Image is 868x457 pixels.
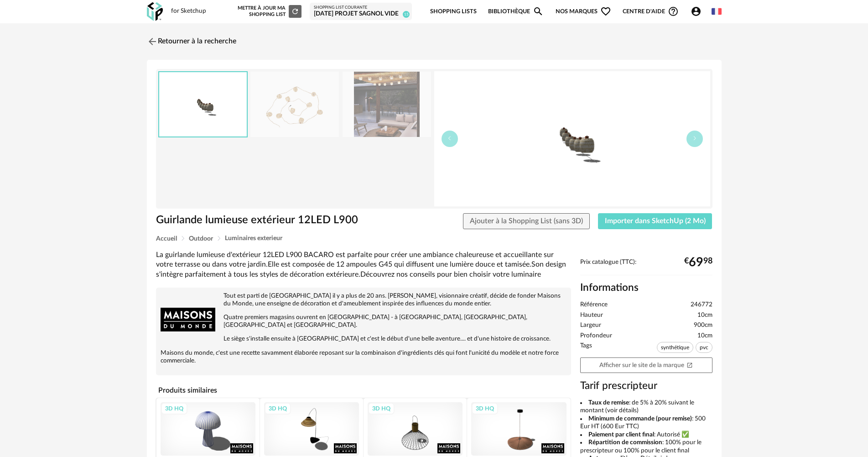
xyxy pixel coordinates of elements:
[161,292,567,308] p: Tout est parti de [GEOGRAPHIC_DATA] il y a plus de 20 ans. [PERSON_NAME], visionnaire créatif, dé...
[189,236,213,242] span: Outdoor
[580,321,601,330] span: Largeur
[161,292,215,347] img: brand logo
[291,9,299,14] span: Refresh icon
[343,72,431,137] img: guirlande-lumieuse-exterieur-12led-l900-1000-0-34-246772_2.jpg
[600,6,611,17] span: Heart Outline icon
[161,349,567,365] p: Maisons du monde, c'est une recette savamment élaborée reposant sur la combinaison d'ingrédients ...
[430,1,477,22] a: Shopping Lists
[686,362,693,368] span: Open In New icon
[161,403,187,415] div: 3D HQ
[694,321,712,330] span: 900cm
[472,403,498,415] div: 3D HQ
[580,439,712,455] li: : 100% pour le prescripteur ou 100% pour le client final
[556,1,611,22] span: Nos marques
[403,11,410,18] span: 15
[588,431,654,438] b: Paiement par client final
[697,332,712,340] span: 10cm
[657,342,693,353] span: synthétique
[580,379,712,393] h3: Tarif prescripteur
[697,311,712,320] span: 10cm
[265,403,291,415] div: 3D HQ
[598,213,712,230] button: Importer dans SketchUp (2 Mo)
[684,259,712,266] div: € 98
[588,399,629,406] b: Taux de remise
[533,6,544,17] span: Magnify icon
[580,415,712,431] li: : 500 Eur HT (600 Eur TTC)
[156,383,571,397] h4: Produits similaires
[580,399,712,415] li: : de 5% à 20% suivant le montant (voir détails)
[696,342,712,353] span: pvc
[156,213,383,227] h1: Guirlande lumieuse extérieur 12LED L900
[171,7,206,16] div: for Sketchup
[147,32,236,52] a: Retourner à la recherche
[712,6,722,16] img: fr
[250,72,339,137] img: guirlande-lumieuse-exterieur-12led-l900-1000-0-34-246772_1.jpg
[470,217,583,225] span: Ajouter à la Shopping List (sans 3D)
[580,342,592,355] span: Tags
[580,301,608,309] span: Référence
[488,1,544,22] a: BibliothèqueMagnify icon
[225,235,282,242] span: Luminaires exterieur
[580,431,712,439] li: : Autorisé ✅
[691,6,706,17] span: Account Circle icon
[314,5,408,18] a: Shopping List courante [DATE] Projet SAGNOL vide 15
[623,6,679,17] span: Centre d'aideHelp Circle Outline icon
[156,236,177,242] span: Accueil
[434,71,710,206] img: thumbnail.png
[691,6,702,17] span: Account Circle icon
[580,281,712,294] h2: Informations
[314,5,408,11] div: Shopping List courante
[691,301,712,309] span: 246772
[368,403,395,415] div: 3D HQ
[156,235,712,242] div: Breadcrumb
[588,415,692,422] b: Minimum de commande (pour remise)
[605,217,706,225] span: Importer dans SketchUp (2 Mo)
[580,357,712,373] a: Afficher sur le site de la marqueOpen In New icon
[588,439,662,446] b: Répartition de commission
[147,36,158,47] img: svg+xml;base64,PHN2ZyB3aWR0aD0iMjQiIGhlaWdodD0iMjQiIHZpZXdCb3g9IjAgMCAyNCAyNCIgZmlsbD0ibm9uZSIgeG...
[147,2,163,21] img: OXP
[580,332,612,340] span: Profondeur
[463,213,590,230] button: Ajouter à la Shopping List (sans 3D)
[689,259,703,266] span: 69
[314,10,408,18] div: [DATE] Projet SAGNOL vide
[236,5,301,18] div: Mettre à jour ma Shopping List
[156,250,571,279] div: La guirlande lumieuse d'extérieur 12LED L900 BACARO est parfaite pour créer une ambiance chaleure...
[161,314,567,329] p: Quatre premiers magasins ouvrent en [GEOGRAPHIC_DATA] - à [GEOGRAPHIC_DATA], [GEOGRAPHIC_DATA], [...
[580,311,603,320] span: Hauteur
[580,258,712,275] div: Prix catalogue (TTC):
[161,335,567,343] p: Le siège s'installe ensuite à [GEOGRAPHIC_DATA] et c'est le début d'une belle aventure.... et d'u...
[159,72,247,137] img: thumbnail.png
[668,6,679,17] span: Help Circle Outline icon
